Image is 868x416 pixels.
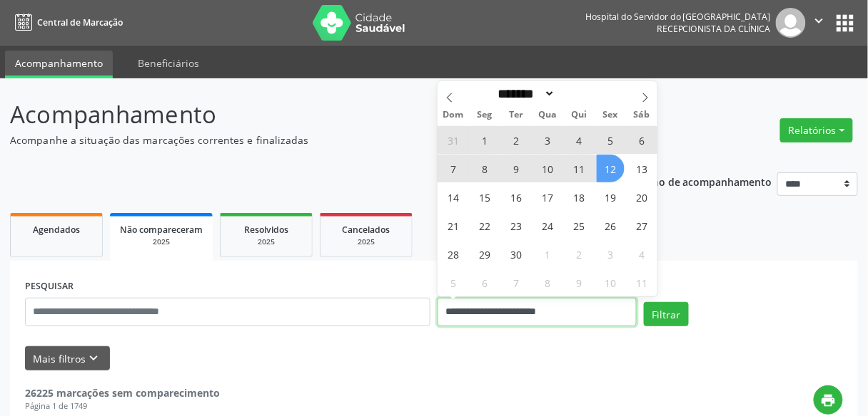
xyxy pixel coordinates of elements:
span: Setembro 2, 2025 [503,126,530,154]
strong: 26225 marcações sem comparecimento [25,386,220,400]
span: Setembro 16, 2025 [503,183,530,211]
span: Outubro 9, 2025 [565,269,593,296]
span: Setembro 10, 2025 [534,155,562,182]
span: Outubro 10, 2025 [597,269,625,296]
span: Setembro 21, 2025 [440,212,468,239]
span: Outubro 1, 2025 [534,240,562,268]
span: Não compareceram [120,224,203,236]
span: Dom [438,110,469,120]
span: Setembro 28, 2025 [440,240,468,268]
div: Hospital do Servidor do [GEOGRAPHIC_DATA] [585,11,771,23]
button: Mais filtroskeyboard_arrow_down [25,346,110,371]
i:  [812,13,827,28]
div: 2025 [120,236,203,247]
a: Beneficiários [128,51,209,76]
span: Setembro 3, 2025 [534,126,562,154]
div: Página 1 de 1749 [25,400,220,412]
span: Setembro 29, 2025 [471,240,499,268]
select: Month [493,86,556,101]
span: Outubro 3, 2025 [597,240,625,268]
span: Cancelados [343,224,390,236]
span: Setembro 27, 2025 [628,212,656,239]
span: Setembro 17, 2025 [534,183,562,211]
span: Outubro 7, 2025 [503,269,530,296]
span: Setembro 20, 2025 [628,183,656,211]
button: Filtrar [644,302,689,326]
p: Ano de acompanhamento [646,172,772,190]
span: Outubro 2, 2025 [565,240,593,268]
span: Setembro 6, 2025 [628,126,656,154]
span: Setembro 22, 2025 [471,212,499,239]
span: Setembro 4, 2025 [565,126,593,154]
span: Sex [595,110,626,120]
p: Acompanhamento [10,97,604,132]
span: Setembro 30, 2025 [503,240,530,268]
span: Setembro 25, 2025 [565,212,593,239]
a: Acompanhamento [5,51,113,78]
a: Central de Marcação [10,11,123,34]
span: Outubro 11, 2025 [628,269,656,296]
span: Setembro 24, 2025 [534,212,562,239]
div: 2025 [231,236,302,247]
span: Qui [563,110,595,120]
img: img [776,8,806,38]
span: Qua [532,110,563,120]
span: Setembro 15, 2025 [471,183,499,211]
span: Outubro 4, 2025 [628,240,656,268]
label: PESQUISAR [25,276,74,298]
span: Ter [500,110,532,120]
i: print [821,392,837,408]
span: Setembro 11, 2025 [565,155,593,182]
span: Setembro 18, 2025 [565,183,593,211]
span: Seg [469,110,500,120]
button: apps [833,11,858,36]
span: Setembro 7, 2025 [440,155,468,182]
span: Setembro 5, 2025 [597,126,625,154]
span: Central de Marcação [37,16,123,28]
span: Setembro 9, 2025 [503,155,530,182]
span: Setembro 12, 2025 [597,155,625,182]
span: Setembro 14, 2025 [440,183,468,211]
span: Outubro 8, 2025 [534,269,562,296]
p: Acompanhe a situação das marcações correntes e finalizadas [10,132,604,147]
span: Setembro 23, 2025 [503,212,530,239]
span: Setembro 26, 2025 [597,212,625,239]
span: Agendados [33,224,80,236]
span: Outubro 6, 2025 [471,269,499,296]
span: Resolvidos [244,224,288,236]
span: Setembro 19, 2025 [597,183,625,211]
button: Relatórios [780,118,853,142]
span: Setembro 8, 2025 [471,155,499,182]
span: Setembro 1, 2025 [471,126,499,154]
i: keyboard_arrow_down [86,350,102,366]
button:  [806,8,833,38]
button: print [814,385,843,415]
div: 2025 [330,236,402,247]
span: Agosto 31, 2025 [440,126,468,154]
span: Recepcionista da clínica [657,23,771,35]
span: Setembro 13, 2025 [628,155,656,182]
span: Sáb [626,110,657,120]
span: Outubro 5, 2025 [440,269,468,296]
